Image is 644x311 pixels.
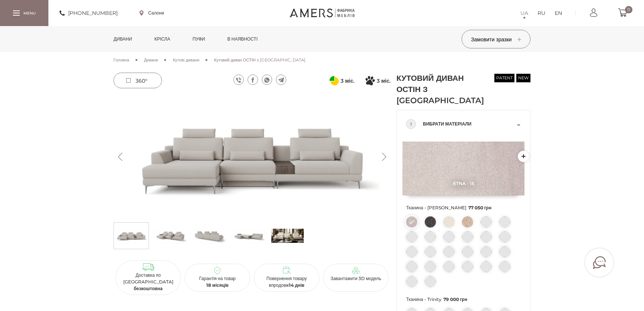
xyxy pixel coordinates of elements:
a: Салони [140,10,164,16]
img: Кутовий диван ОСТІН з тумбою -0 [114,95,390,219]
span: patent [494,74,514,82]
a: Пуфи [187,26,211,52]
img: Кутовий диван ОСТІН з тумбою s-2 [193,225,226,247]
span: Головна [114,57,129,63]
img: Кутовий диван ОСТІН з тумбою s-3 [232,225,265,247]
span: Замовити зразки [471,36,521,43]
a: UA [520,9,528,18]
svg: Оплата частинами від ПриватБанку [329,76,339,85]
span: 0 [625,6,632,13]
a: facebook [248,74,258,85]
a: в наявності [222,26,263,52]
img: Кутовий диван ОСТІН з тумбою s-0 [115,225,147,247]
b: безкоштовна [134,286,163,291]
a: Дивани [144,57,158,63]
img: Etna - 15 [402,142,525,196]
button: Next [377,153,390,161]
span: Вибрати матеріали [423,120,515,128]
p: Гарантія на товар [188,275,247,289]
span: 79 000 грн [443,296,468,302]
button: Замовити зразки [462,30,530,48]
span: 3 міс. [377,76,390,85]
a: Крісла [149,26,176,52]
b: 18 місяців [206,282,229,288]
span: 3 міс. [341,76,354,85]
button: Previous [114,153,127,161]
span: Тканина - [PERSON_NAME] [406,203,521,213]
span: 77 050 грн [468,205,492,210]
a: RU [538,9,545,18]
p: Повернення товару впродовж [257,275,316,289]
p: Завантажити 3D модель [326,275,386,282]
a: whatsapp [262,74,272,85]
a: telegram [276,74,286,85]
span: Etna - 15 [402,181,525,186]
div: 1 [406,119,416,129]
a: viber [233,74,244,85]
svg: Покупка частинами від Монобанку [366,76,375,85]
span: new [516,74,530,82]
img: s_ [271,225,304,247]
a: EN [555,9,562,18]
span: Кутові дивани [173,57,199,63]
a: 360° [114,73,162,88]
b: 14 днів [289,282,305,288]
span: Дивани [144,57,158,63]
span: 360° [136,77,147,84]
p: Доставка по [GEOGRAPHIC_DATA] [118,272,178,292]
a: Головна [114,57,129,63]
a: Дивани [108,26,138,52]
span: Тканина - Trinity [406,295,521,304]
img: Кутовий диван ОСТІН з тумбою s-1 [154,225,186,247]
a: Кутові дивани [173,57,199,63]
h1: Кутовий диван ОСТІН з [GEOGRAPHIC_DATA] [396,73,482,106]
a: [PHONE_NUMBER] [60,9,118,18]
